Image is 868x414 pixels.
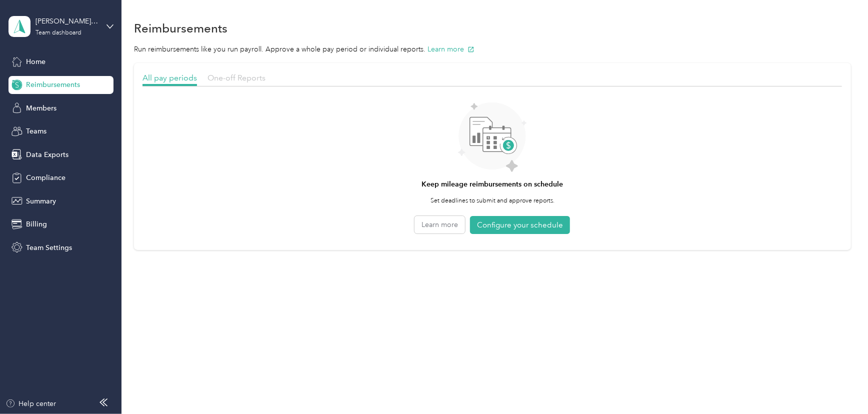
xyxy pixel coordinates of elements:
span: Teams [26,126,46,136]
span: Reimbursements [26,79,80,90]
button: Learn more [414,216,465,233]
iframe: Everlance-gr Chat Button Frame [812,358,868,414]
span: Billing [26,219,47,229]
span: Team Settings [26,242,72,253]
button: Help center [5,398,56,409]
p: Set deadlines to submit and approve reports. [430,196,554,205]
button: Configure your schedule [470,216,570,234]
span: Summary [26,196,56,206]
h1: Reimbursements [134,23,227,33]
h4: Keep mileage reimbursements on schedule [421,179,563,189]
span: One-off Reports [207,73,265,82]
span: All pay periods [142,73,197,82]
span: Members [26,103,56,113]
span: Data Exports [26,149,68,160]
div: [PERSON_NAME] Wealth Management [35,16,98,26]
button: Learn more [427,44,474,54]
span: Home [26,56,45,67]
p: Run reimbursements like you run payroll. Approve a whole pay period or individual reports. [134,44,851,54]
div: Team dashboard [35,30,81,36]
span: Compliance [26,172,65,183]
